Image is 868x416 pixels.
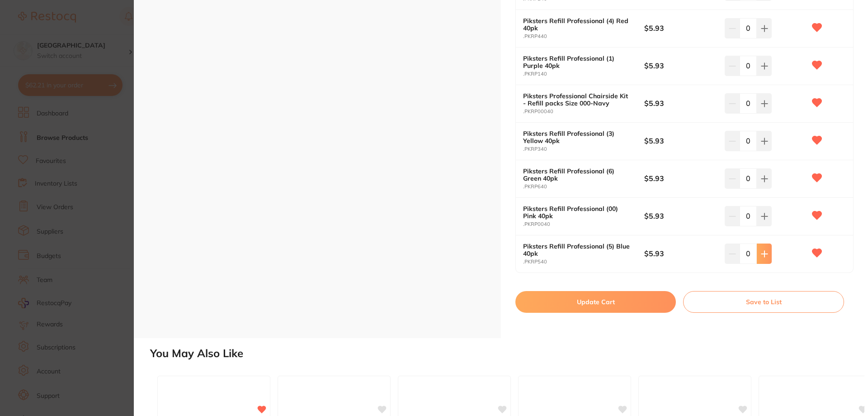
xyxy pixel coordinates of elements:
[523,17,632,32] b: Piksters Refill Professional (4) Red 40pk
[523,221,644,227] small: .PKRP0040
[523,259,644,265] small: .PKRP540
[644,98,717,108] b: $5.93
[523,146,644,152] small: .PKRP340
[523,109,644,115] small: .PKRP00040
[644,61,717,71] b: $5.93
[523,167,632,182] b: Piksters Refill Professional (6) Green 40pk
[644,136,717,146] b: $5.93
[523,71,644,77] small: .PKRP140
[523,184,644,190] small: .PKRP640
[515,291,676,313] button: Update Cart
[644,23,717,33] b: $5.93
[523,92,632,107] b: Piksters Professional Chairside Kit - Refill packs Size 000-Navy
[644,211,717,221] b: $5.93
[150,347,864,360] h2: You May Also Like
[523,55,632,69] b: Piksters Refill Professional (1) Purple 40pk
[523,33,644,39] small: .PKRP440
[683,291,844,313] button: Save to List
[644,249,717,258] b: $5.93
[523,205,632,220] b: Piksters Refill Professional (00) Pink 40pk
[523,243,632,257] b: Piksters Refill Professional (5) Blue 40pk
[644,173,717,183] b: $5.93
[523,130,632,144] b: Piksters Refill Professional (3) Yellow 40pk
